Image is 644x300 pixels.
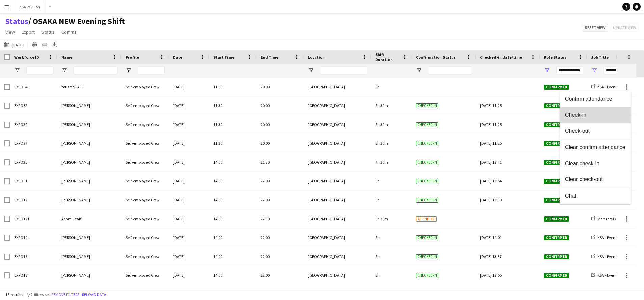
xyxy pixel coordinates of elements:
[565,144,625,151] span: Clear confirm attendance
[560,139,631,156] button: Clear confirm attendance
[565,96,625,102] span: Confirm attendance
[565,128,625,134] span: Check-out
[565,193,625,199] span: Chat
[560,107,631,123] button: Check-in
[565,176,625,182] span: Clear check-out
[560,156,631,172] button: Clear check-in
[560,172,631,188] button: Clear check-out
[565,161,625,167] span: Clear check-in
[560,123,631,139] button: Check-out
[565,112,625,118] span: Check-in
[560,188,631,204] button: Chat
[560,91,631,107] button: Confirm attendance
